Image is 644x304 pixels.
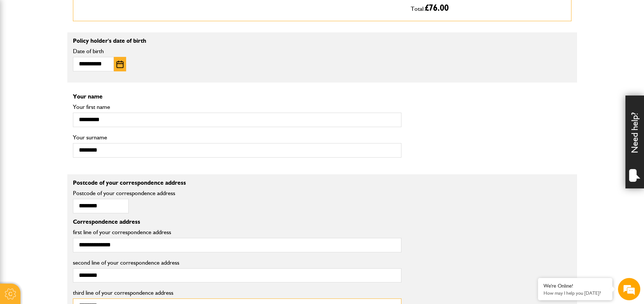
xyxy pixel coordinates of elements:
div: Chat with us now [39,42,125,51]
p: Total: [411,1,565,15]
label: third line of your correspondence address [73,290,401,296]
p: Correspondence address [73,219,401,225]
div: Minimize live chat window [122,4,140,22]
label: Postcode of your correspondence address [73,190,186,196]
label: Date of birth [73,48,401,54]
span: £ [425,4,449,13]
input: Enter your email address [10,91,136,107]
p: Policy holder's date of birth [73,38,571,44]
div: Need help? [625,96,644,188]
p: How may I help you today? [544,290,607,296]
p: Your name [73,94,571,100]
input: Enter your last name [10,69,136,85]
img: d_20077148190_company_1631870298795_20077148190 [13,41,31,52]
label: second line of your correspondence address [73,260,401,266]
img: Choose date [116,61,124,68]
label: Your first name [73,104,401,110]
label: first line of your correspondence address [73,229,401,235]
textarea: Type your message and hit 'Enter' [10,135,136,223]
span: 76.00 [429,4,449,13]
em: Start Chat [101,229,135,239]
label: Your surname [73,135,401,140]
input: Enter your phone number [10,113,136,129]
div: We're Online! [544,283,607,289]
p: Postcode of your correspondence address [73,180,401,186]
